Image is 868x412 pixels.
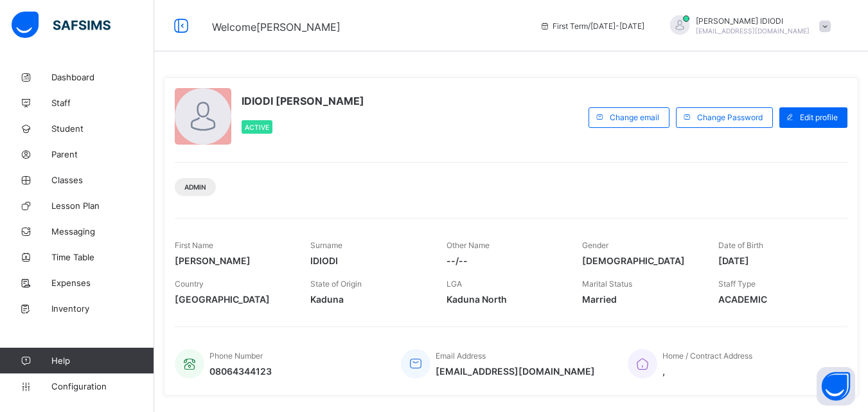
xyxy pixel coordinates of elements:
span: State of Origin [310,279,362,289]
span: [EMAIL_ADDRESS][DOMAIN_NAME] [696,27,810,35]
span: LGA [447,279,462,289]
span: Email Address [436,351,486,361]
span: Surname [310,240,342,250]
span: session/term information [540,21,644,31]
span: Change Password [697,112,763,122]
span: IDIODI [310,255,427,266]
span: Time Table [51,252,154,262]
span: Staff [51,98,154,108]
span: Classes [51,175,154,185]
span: First Name [175,240,213,250]
span: Dashboard [51,72,154,82]
span: [DEMOGRAPHIC_DATA] [582,255,698,266]
span: Active [245,123,269,131]
span: , [662,366,752,377]
span: [PERSON_NAME] [175,255,291,266]
span: Other Name [447,240,490,250]
span: Marital Status [582,279,632,289]
span: [DATE] [718,255,835,266]
span: Parent [51,149,154,159]
span: Student [51,123,154,134]
span: Home / Contract Address [662,351,752,361]
span: [EMAIL_ADDRESS][DOMAIN_NAME] [436,366,595,377]
span: Phone Number [209,351,263,361]
span: Gender [582,240,608,250]
span: Help [51,355,154,366]
span: Edit profile [800,112,838,122]
span: 08064344123 [209,366,272,377]
span: --/-- [447,255,563,266]
span: Messaging [51,226,154,237]
span: Country [175,279,204,289]
span: Staff Type [718,279,756,289]
span: Configuration [51,381,154,391]
span: IDIODI [PERSON_NAME] [242,94,364,107]
span: Lesson Plan [51,201,154,211]
span: Married [582,294,698,305]
span: Date of Birth [718,240,763,250]
span: Kaduna North [447,294,563,305]
span: [PERSON_NAME] IDIODI [696,16,810,26]
span: Admin [184,183,206,191]
span: Welcome [PERSON_NAME] [212,21,341,33]
span: Inventory [51,303,154,314]
span: Expenses [51,278,154,288]
div: NORAIDIODI [657,15,837,37]
span: Kaduna [310,294,427,305]
span: ACADEMIC [718,294,835,305]
span: [GEOGRAPHIC_DATA] [175,294,291,305]
span: Change email [610,112,659,122]
button: Open asap [817,367,855,406]
img: safsims [12,12,111,39]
